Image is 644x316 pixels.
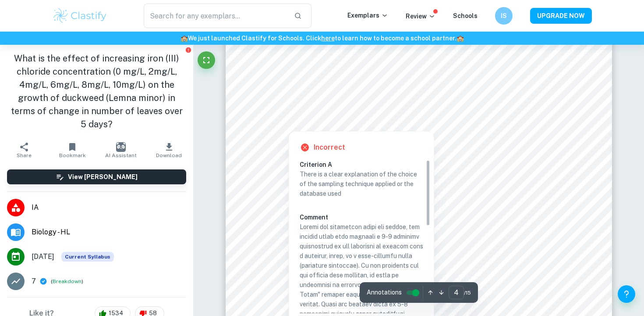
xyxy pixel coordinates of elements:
h1: What is the effect of increasing iron (III) chloride concentration (0 mg/L, 2mg/L, 4mg/L, 6mg/L, ... [7,52,186,131]
p: Exemplars [347,11,388,20]
div: This exemplar is based on the current syllabus. Feel free to refer to it for inspiration/ideas wh... [61,252,114,262]
h6: View [PERSON_NAME] [68,172,138,182]
span: 🏫 [456,35,464,42]
h6: We just launched Clastify for Schools. Click to learn how to become a school partner. [2,33,642,43]
span: Current Syllabus [61,252,114,262]
button: Breakdown [53,277,81,285]
button: Download [145,138,193,162]
a: here [321,35,335,42]
span: AI Assistant [105,152,137,158]
button: Help and Feedback [618,285,635,303]
h6: Incorrect [314,142,345,153]
button: UPGRADE NOW [530,8,592,24]
p: Review [406,11,435,21]
span: 🏫 [180,35,188,42]
input: Search for any exemplars... [144,4,287,28]
button: IS [495,7,513,25]
span: IA [32,202,186,213]
a: Schools [453,12,478,19]
span: ( ) [51,277,83,286]
span: Biology - HL [32,227,186,237]
span: Share [17,152,32,158]
img: AI Assistant [116,142,126,152]
button: Report issue [185,47,191,53]
h6: Comment [300,212,423,222]
button: View [PERSON_NAME] [7,169,186,184]
img: Clastify logo [52,7,108,25]
p: There is a clear explanation of the choice of the sampling technique applied or the database used [300,169,423,198]
button: AI Assistant [97,138,145,162]
button: Bookmark [48,138,96,162]
button: Fullscreen [198,51,215,69]
h6: IS [499,11,509,21]
span: Bookmark [59,152,86,158]
span: / 15 [464,289,471,297]
span: [DATE] [32,251,54,262]
h6: Criterion A [300,160,430,169]
span: Download [156,152,182,158]
span: Annotations [367,288,402,297]
p: 7 [32,276,36,287]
